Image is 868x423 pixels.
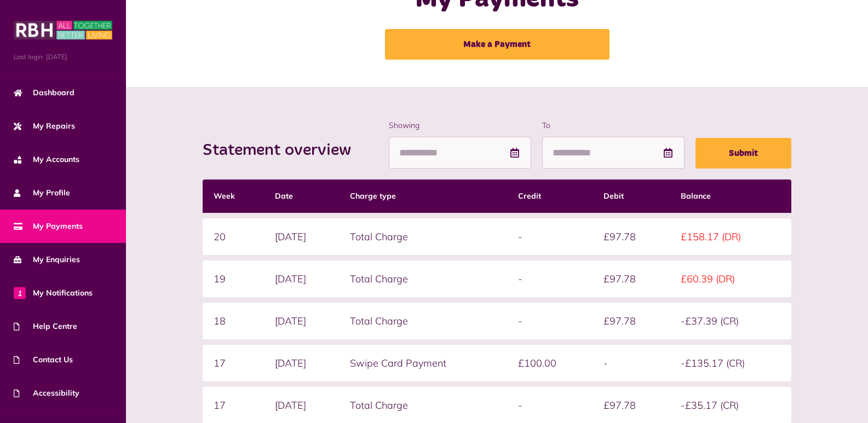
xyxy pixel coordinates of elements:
[203,141,362,160] h2: Statement overview
[14,354,73,366] span: Contact Us
[264,179,340,213] th: Date
[264,303,340,339] td: [DATE]
[695,138,791,169] button: Submit
[670,303,792,339] td: -£37.39 (CR)
[339,179,507,213] th: Charge type
[339,303,507,339] td: Total Charge
[593,303,670,339] td: £97.78
[14,287,26,299] span: 1
[670,345,792,381] td: -£135.17 (CR)
[542,120,685,131] label: To
[14,254,80,265] span: My Enquiries
[203,303,264,339] td: 18
[670,179,792,213] th: Balance
[507,179,593,213] th: Credit
[14,387,79,399] span: Accessibility
[14,87,74,98] span: Dashboard
[14,187,70,199] span: My Profile
[593,179,670,213] th: Debit
[670,218,792,255] td: £158.17 (DR)
[339,345,507,381] td: Swipe Card Payment
[203,260,264,297] td: 19
[593,218,670,255] td: £97.78
[339,260,507,297] td: Total Charge
[14,287,93,299] span: My Notifications
[203,218,264,255] td: 20
[264,218,340,255] td: [DATE]
[14,321,77,332] span: Help Centre
[593,260,670,297] td: £97.78
[14,154,79,165] span: My Accounts
[670,260,792,297] td: £60.39 (DR)
[264,345,340,381] td: [DATE]
[507,260,593,297] td: -
[593,345,670,381] td: -
[507,303,593,339] td: -
[14,52,112,62] span: Last login: [DATE]
[507,218,593,255] td: -
[507,345,593,381] td: £100.00
[385,29,610,60] a: Make a Payment
[264,260,340,297] td: [DATE]
[14,221,83,232] span: My Payments
[203,179,264,213] th: Week
[389,120,531,131] label: Showing
[14,19,112,41] img: MyRBH
[14,120,75,132] span: My Repairs
[203,345,264,381] td: 17
[339,218,507,255] td: Total Charge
